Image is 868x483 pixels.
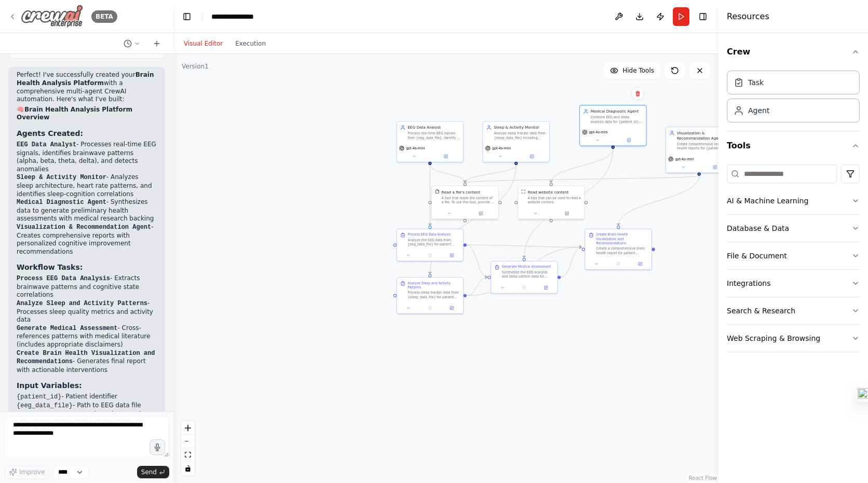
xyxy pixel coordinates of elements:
[17,381,82,390] strong: Input Variables:
[585,229,652,270] div: Create Brain Health Visualization and RecommendationsCreate a comprehensive brain health report f...
[181,462,195,475] button: toggle interactivity
[17,198,157,223] li: - Synthesizes data to generate preliminary health assessments with medical research backing
[137,466,169,478] button: Send
[727,270,860,297] button: Integrations
[604,62,660,79] button: Hide Tools
[17,274,157,299] li: - Extracts brainwave patterns and cognitive state correlations
[442,252,461,258] button: Open in side panel
[181,421,195,475] div: React Flow controls
[492,146,511,150] span: gpt-4o-mini
[148,37,165,50] button: Start a new chat
[17,350,155,366] code: Create Brain Health Visualization and Recommendations
[666,127,733,173] div: Visualization & Recommendation AgentCreate comprehensive brain health reports for {patient_id} wi...
[579,105,647,146] div: Medical Diagnostic AgentCombine EEG and sleep analysis data for {patient_id}, cross-reference sym...
[4,465,49,479] button: Improve
[607,260,630,267] button: No output available
[631,87,645,100] button: Delete node
[591,115,643,124] div: Combine EEG and sleep analysis data for {patient_id}, cross-reference symptoms with medical datab...
[17,393,61,401] code: {patient_id}
[17,300,147,307] code: Analyze Sleep and Activity Patterns
[397,121,464,162] div: EEG Data AnalystProcess real-time EEG signals from {eeg_data_file}, identify brainwave patterns (...
[727,37,860,66] button: Crew
[589,130,608,134] span: gpt-4o-mini
[727,160,860,361] div: Tools
[180,9,194,24] button: Hide left sidebar
[442,189,480,195] div: Read a file's content
[548,149,616,183] g: Edge from 77764da9-c878-48ba-94a3-7aaf836af123 to 5b88b8db-fec3-4c0e-abe4-aeef74b62814
[408,131,460,140] div: Process real-time EEG signals from {eeg_data_file}, identify brainwave patterns (alpha, beta, the...
[463,176,702,183] g: Edge from 376c0509-be47-42a6-a6ec-42635add5bb5 to 245f12de-d253-4a53-917c-f500b13b6ca6
[17,223,157,256] li: - Creates comprehensive reports with personalized cognitive improvement recommendations
[17,71,157,103] p: Perfect! I've successfully created your with a comprehensive multi-agent CrewAI automation. Here'...
[518,186,585,219] div: ScrapeWebsiteToolRead website contentA tool that can be used to read a website content.
[727,325,860,352] button: Web Scraping & Browsing
[727,66,860,131] div: Crew
[689,475,717,481] a: React Flow attribution
[700,164,730,170] button: Open in side panel
[467,274,487,298] g: Edge from f04abd7a-a360-410c-9b39-b7b78a48d298 to e1d345d2-b602-4647-a636-d1e7e0a3ea64
[696,9,710,24] button: Hide right sidebar
[466,210,496,216] button: Open in side panel
[727,297,860,324] button: Search & Research
[17,199,106,206] code: Medical Diagnostic Agent
[19,468,45,476] span: Improve
[502,270,554,279] div: Synthesize the EEG analysis and sleep pattern data for patient {patient_id} to generate a prelimi...
[727,10,769,23] h4: Resources
[527,196,581,205] div: A tool that can be used to read a website content.
[418,252,441,258] button: No output available
[408,291,460,299] div: Process sleep tracker data from {sleep_data_file} for patient {patient_id}. Analyze sleep archite...
[748,105,769,116] div: Agent
[17,349,157,375] li: - Generates final report with actionable interventions
[17,275,110,282] code: Process EEG Data Analysis
[494,131,546,140] div: Analyze sleep tracker data from {sleep_data_file} including REM, deep sleep, and sleep quality me...
[17,299,157,324] li: - Processes sleep quality metrics and activity data
[748,77,764,88] div: Task
[442,196,495,205] div: A tool that reads the content of a file. To use this tool, provide a 'file_path' parameter with t...
[17,324,157,349] li: - Cross-references patterns with medical literature (includes appropriate disclaimers)
[17,173,157,198] li: - Analyzes sleep architecture, heart rate patterns, and identifies sleep-cognition correlations
[482,121,550,162] div: Sleep & Activity MonitorAnalyze sleep tracker data from {sleep_data_file} including REM, deep sle...
[17,174,106,181] code: Sleep & Activity Monitor
[591,109,643,114] div: Medical Diagnostic Agent
[229,37,272,50] button: Execution
[17,325,117,332] code: Generate Medical Assessment
[517,153,547,159] button: Open in side panel
[430,153,461,159] button: Open in side panel
[17,402,157,410] li: - Path to EEG data file
[21,5,83,28] img: Logo
[17,224,151,231] code: Visualization & Recommendation Agent
[727,215,860,242] button: Database & Data
[119,37,144,50] button: Switch to previous chat
[141,468,157,476] span: Send
[527,189,568,195] div: Read website content
[17,106,157,122] h2: 🧠
[463,165,519,183] g: Edge from ef8ba04c-1e46-439c-adf5-aacb7a1c8ee5 to 245f12de-d253-4a53-917c-f500b13b6ca6
[467,242,582,250] g: Edge from 8cad5538-b064-4270-986a-f2e77a030107 to a7ce3f94-6233-454a-96e4-3e02db9b2610
[17,71,154,87] strong: Brain Health Analysis Platform
[181,435,195,448] button: zoom out
[442,305,461,311] button: Open in side panel
[467,242,487,280] g: Edge from 8cad5538-b064-4270-986a-f2e77a030107 to e1d345d2-b602-4647-a636-d1e7e0a3ea64
[427,165,432,226] g: Edge from 6bd34eb3-e4d2-46e3-a269-2c9d6b5d7a1d to 8cad5538-b064-4270-986a-f2e77a030107
[211,11,265,22] nav: breadcrumb
[17,141,157,173] li: - Processes real-time EEG signals, identifies brainwave patterns (alpha, beta, theta, delta), and...
[727,242,860,269] button: File & Document
[491,261,558,294] div: Generate Medical AssessmentSynthesize the EEG analysis and sleep pattern data for patient {patien...
[677,130,729,141] div: Visualization & Recommendation Agent
[502,265,551,269] div: Generate Medical Assessment
[561,244,581,280] g: Edge from e1d345d2-b602-4647-a636-d1e7e0a3ea64 to a7ce3f94-6233-454a-96e4-3e02db9b2610
[17,141,76,148] code: EEG Data Analyst
[17,263,83,271] strong: Workflow Tasks:
[17,129,83,137] strong: Agents Created:
[17,402,73,409] code: {eeg_data_file}
[431,186,499,219] div: FileReadToolRead a file's contentA tool that reads the content of a file. To use this tool, provi...
[397,229,464,261] div: Process EEG Data AnalysisAnalyze the EEG data from {eeg_data_file} for patient {patient_id}. Extr...
[397,277,464,314] div: Analyze Sleep and Activity PatternsProcess sleep tracker data from {sleep_data_file} for patient ...
[427,165,519,274] g: Edge from ef8ba04c-1e46-439c-adf5-aacb7a1c8ee5 to f04abd7a-a360-410c-9b39-b7b78a48d298
[596,246,648,255] div: Create a comprehensive brain health report for patient {patient_id} that includes visual represen...
[552,210,582,216] button: Open in side panel
[91,10,117,23] div: BETA
[150,439,165,455] button: Click to speak your automation idea
[17,106,132,121] strong: Brain Health Analysis Platform Overview
[182,62,209,71] div: Version 1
